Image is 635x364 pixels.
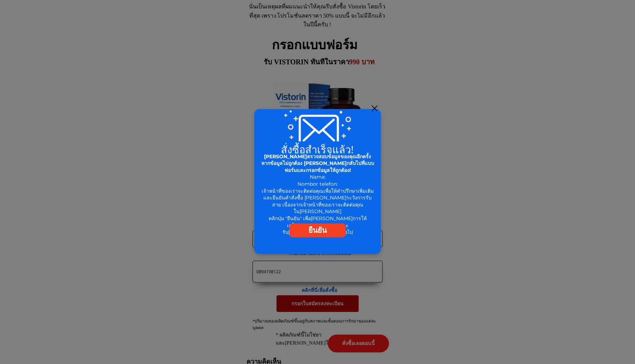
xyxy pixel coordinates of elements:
div: เจ้าหน้าที่ของเราจะติดต่อคุณเพื่อให้คำปรึกษาเพิ่มเติมและยืนยันคำสั่งซื้อ [PERSON_NAME]ระวังการรับ... [260,188,375,236]
div: Nama: Nombor telefon: [260,153,375,188]
a: ยืนยัน [289,223,346,237]
span: [PERSON_NAME]ตรวจสอบข้อมูลของคุณอีกครั้ง หากข้อมูลไม่ถูกต้อง [PERSON_NAME]กลับไปที่แบบฟอร์มและกรอ... [261,153,374,173]
h2: สั่งซื้อสำเร็จแล้ว! [258,144,377,154]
